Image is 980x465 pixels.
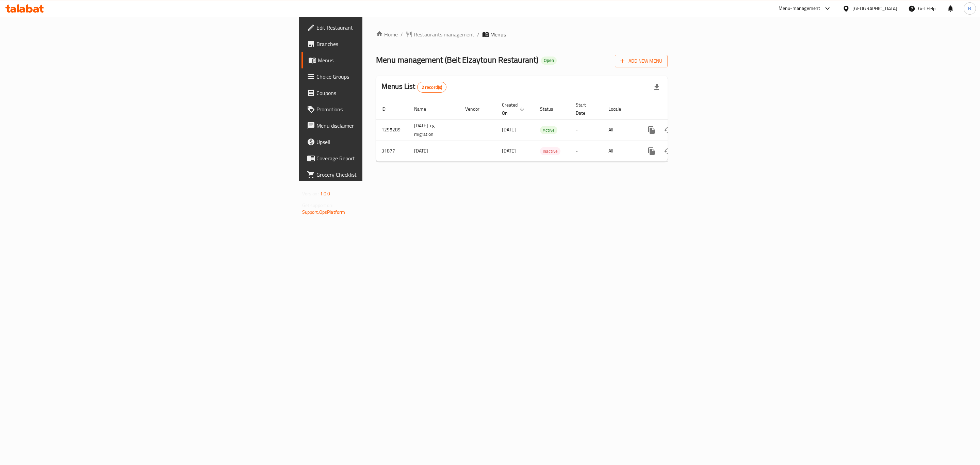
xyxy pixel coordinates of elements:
[376,30,668,38] nav: breadcrumb
[417,82,447,93] div: Total records count
[316,23,457,32] span: Edit Restaurant
[502,146,516,155] span: [DATE]
[316,105,457,113] span: Promotions
[316,138,457,146] span: Upsell
[540,126,557,134] div: Active
[381,81,446,93] h2: Menus List
[316,40,457,48] span: Branches
[301,36,462,52] a: Branches
[302,208,345,217] a: Support.OpsPlatform
[381,105,394,113] span: ID
[301,52,462,68] a: Menus
[643,143,660,159] button: more
[320,189,330,198] span: 1.0.0
[615,55,668,67] button: Add New Menu
[465,105,488,113] span: Vendor
[301,117,462,134] a: Menu disclaimer
[502,101,526,117] span: Created On
[376,99,714,162] table: enhanced table
[318,56,457,64] span: Menus
[302,189,319,198] span: Version:
[301,134,462,150] a: Upsell
[643,122,660,138] button: more
[490,30,506,38] span: Menus
[301,68,462,85] a: Choice Groups
[540,126,557,134] span: Active
[638,99,714,119] th: Actions
[316,122,457,130] span: Menu disclaimer
[316,171,457,179] span: Grocery Checklist
[852,5,897,12] div: [GEOGRAPHIC_DATA]
[301,85,462,101] a: Coupons
[540,147,560,155] span: Inactive
[301,166,462,183] a: Grocery Checklist
[779,4,820,13] div: Menu-management
[301,150,462,166] a: Coverage Report
[502,125,516,134] span: [DATE]
[608,105,630,113] span: Locale
[301,19,462,36] a: Edit Restaurant
[477,30,479,38] li: /
[620,57,662,65] span: Add New Menu
[414,105,435,113] span: Name
[660,122,676,138] button: Change Status
[541,58,557,63] span: Open
[649,79,665,95] div: Export file
[316,154,457,162] span: Coverage Report
[570,141,603,161] td: -
[603,119,638,141] td: All
[418,84,446,91] span: 2 record(s)
[570,119,603,141] td: -
[576,101,595,117] span: Start Date
[603,141,638,161] td: All
[316,73,457,81] span: Choice Groups
[316,89,457,97] span: Coupons
[302,201,333,210] span: Get support on:
[968,5,971,12] span: B
[660,143,676,159] button: Change Status
[540,105,562,113] span: Status
[301,101,462,117] a: Promotions
[541,57,557,65] div: Open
